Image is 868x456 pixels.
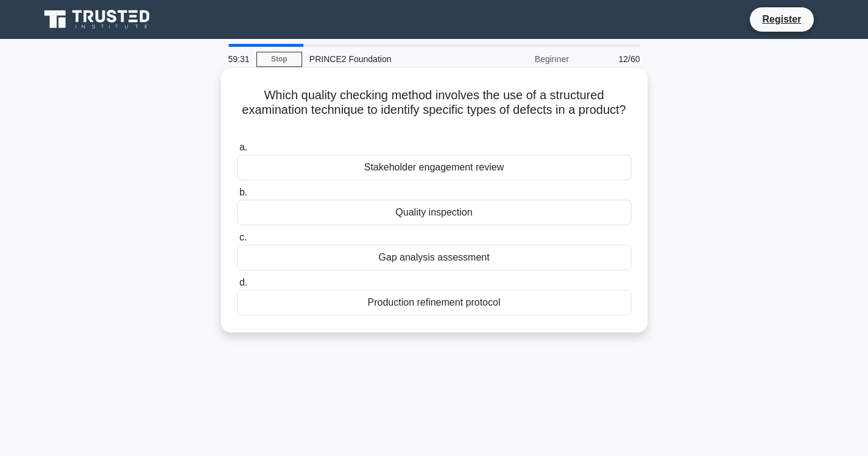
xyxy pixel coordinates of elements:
span: a. [239,142,247,152]
div: Stakeholder engagement review [237,155,632,180]
div: 12/60 [576,47,647,71]
span: c. [239,232,247,242]
div: Gap analysis assessment [237,245,632,270]
div: Production refinement protocol [237,290,632,315]
span: b. [239,187,247,197]
a: Stop [256,52,302,67]
div: PRINCE2 Foundation [302,47,470,71]
div: Beginner [470,47,576,71]
div: Quality inspection [237,200,632,225]
span: d. [239,277,247,287]
a: Register [755,12,808,27]
div: 59:31 [221,47,256,71]
h5: Which quality checking method involves the use of a structured examination technique to identify ... [236,88,633,133]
